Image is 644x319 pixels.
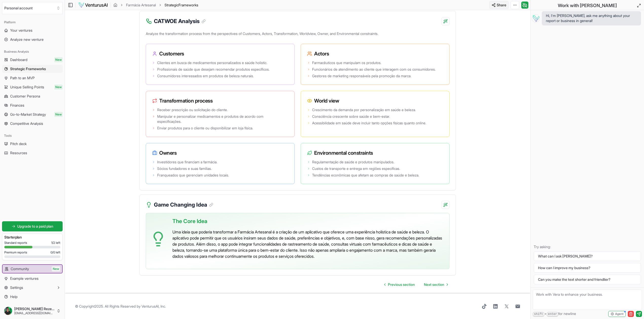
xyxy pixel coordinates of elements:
[312,114,390,119] span: Consciência crescente sobre saúde e bem-estar.
[489,1,509,9] button: Share
[157,60,267,65] span: Clientes em busca de medicamentos personalizados e saúde holistic.
[54,112,63,117] span: New
[146,30,450,39] p: Analyze the transformation process from the perspectives of Customers, Actors, Transformation, Wo...
[312,73,411,78] span: Gestores de marketing responsáveis pela promoção da marca.
[2,74,63,82] a: Path to an MVP
[2,35,63,44] a: Analyze new venture
[380,280,419,290] a: Go to previous page
[154,17,206,25] h3: CATWOE Analysis
[2,284,63,292] button: Settings
[2,48,63,56] div: Business Analysis
[2,305,63,317] button: [PERSON_NAME] Rezende[EMAIL_ADDRESS][DOMAIN_NAME]
[10,294,17,299] span: Help
[4,235,60,240] h3: Starter plan
[615,312,623,316] span: Agent
[14,307,55,311] span: [PERSON_NAME] Rezende
[533,311,576,317] span: + for newline
[51,241,60,245] span: 1 / 2 left
[10,141,27,146] span: Pitch deck
[10,94,40,99] span: Customer Persona
[2,132,63,140] div: Tools
[312,67,436,72] span: Funcionários de atendimento ao cliente que interagem com os consumidores.
[2,26,63,34] a: Your ventures
[532,14,540,22] img: Vera
[312,121,426,126] span: Acessibilidade em saúde deve incluir tanto opções físicas quanto online.
[546,13,637,23] span: Hi, I'm [PERSON_NAME], ask me anything about your report or business in general!
[157,173,229,178] span: Franqueados que gerenciam unidades locais.
[157,126,253,131] span: Enviar produtos para o cliente ou disponibilizar em loja física.
[2,2,63,14] button: Select an organization
[157,67,270,72] span: Profissionais de saúde que desejam recomendar produtos específicos.
[157,73,254,78] span: Consumidores interessados em produtos de beleza naturais.
[2,83,63,91] a: Unique Selling PointsNew
[534,251,641,261] button: What can I ask [PERSON_NAME]?
[2,293,63,301] a: Help
[312,166,400,171] span: Custos de transporte e entrega em regiões específicas.
[2,92,63,100] a: Customer Persona
[157,114,288,124] span: Manipular e personalizar medicamentos e produtos de acordo com especificações.
[165,3,198,8] span: StrategicFrameworks
[10,37,44,42] span: Analyze new venture
[141,304,165,308] a: VenturusAI, Inc
[154,201,213,209] h3: Game Changing Idea
[380,280,452,290] nav: pagination
[3,265,62,273] a: CommunityNew
[2,56,63,64] a: DashboardNew
[75,304,166,309] span: © Copyright 2025 . All Rights Reserved by .
[2,65,63,73] a: Strategic Frameworks
[126,3,156,8] a: Farmácia Artesanal
[2,101,63,109] a: Finances
[54,57,63,62] span: New
[157,107,228,112] span: Receber prescrição ou solicitação do cliente.
[152,50,288,57] h3: Customers
[307,50,443,57] h3: Actors
[172,229,445,259] p: Uma ideia que poderia transformar a Farmácia Artesanal é a criação de um aplicativo que oferece u...
[10,85,44,90] span: Unique Selling Points
[558,2,617,9] h2: Work with [PERSON_NAME]
[420,280,452,290] a: Go to next page
[312,107,416,112] span: Crescimento da demanda por personalização em saúde e beleza.
[388,282,415,287] span: Previous section
[2,221,63,231] a: Upgrade to a paid plan
[14,311,55,315] span: [EMAIL_ADDRESS][DOMAIN_NAME]
[10,285,23,290] span: Settings
[152,97,288,104] h3: Transformation process
[172,217,207,225] span: The Core Idea
[4,250,27,254] span: Premium reports
[534,263,641,273] button: How can I improve my business?
[10,112,46,117] span: Go-to-Market Strategy
[497,3,506,8] span: Share
[178,3,198,7] span: Frameworks
[11,266,29,271] span: Community
[534,275,641,284] button: Can you make the text shorter and friendlier?
[4,307,12,315] img: ACg8ocLD3hkQF_noDySHrtctk_9XALxxjizpOoVKuNkzQZdnem0eSenbXg=s96-c
[4,241,27,245] span: Standard reports
[547,312,558,317] kbd: enter
[10,57,27,62] span: Dashboard
[2,149,63,157] a: Resources
[10,66,46,71] span: Strategic Frameworks
[2,140,63,148] a: Pitch deck
[10,103,24,108] span: Finances
[312,60,381,65] span: Farmacêuticos que manipulam os produtos.
[307,97,443,104] h3: World view
[10,150,27,155] span: Resources
[10,121,43,126] span: Competitive Analysis
[10,28,32,33] span: Your ventures
[10,276,39,281] span: Example ventures
[2,274,63,283] a: Example ventures
[17,224,53,229] span: Upgrade to a paid plan
[78,2,108,8] img: logo
[152,149,288,156] h3: Owners
[50,250,60,254] span: 0 / 0 left
[424,282,444,287] span: Next section
[608,311,626,317] button: Agent
[52,266,60,271] span: New
[2,110,63,118] a: Go-to-Market StrategyNew
[2,18,63,26] div: Platform
[10,75,35,81] span: Path to an MVP
[113,3,198,8] nav: breadcrumb
[533,312,544,317] kbd: shift
[534,244,641,249] p: Try asking:
[157,159,217,165] span: Investidores que financiam a farmácia.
